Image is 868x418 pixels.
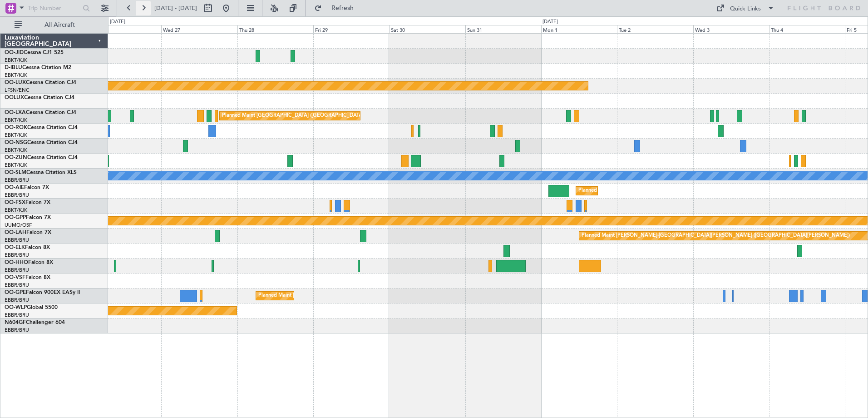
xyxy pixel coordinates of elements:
div: Tue 26 [85,25,161,33]
a: EBKT/KJK [5,117,27,124]
a: N604GFChallenger 604 [5,320,65,325]
span: OO-ZUN [5,155,27,160]
span: OO-HHO [5,260,28,265]
span: N604GF [5,320,26,325]
a: OO-FSXFalcon 7X [5,200,50,205]
span: OO-GPE [5,290,26,295]
div: Wed 3 [693,25,769,33]
span: OO-JID [5,50,24,55]
a: OOLUXCessna Citation CJ4 [5,95,74,100]
span: OO-LXA [5,110,26,115]
span: All Aircraft [24,22,96,28]
a: OO-WLPGlobal 5500 [5,305,58,310]
span: Refresh [324,5,362,11]
a: EBBR/BRU [5,192,29,199]
a: OO-SLMCessna Citation XLS [5,170,77,175]
a: OO-JIDCessna CJ1 525 [5,50,64,55]
a: EBBR/BRU [5,267,29,274]
div: Tue 2 [617,25,693,33]
a: EBKT/KJK [5,57,27,64]
input: Trip Number [28,1,80,15]
span: OO-AIE [5,185,24,190]
a: EBKT/KJK [5,72,27,79]
div: Thu 28 [237,25,313,33]
a: OO-LUXCessna Citation CJ4 [5,80,76,85]
div: [DATE] [110,18,125,26]
a: EBBR/BRU [5,282,29,289]
div: Planned Maint [GEOGRAPHIC_DATA] ([GEOGRAPHIC_DATA] National) [258,289,423,303]
a: OO-ROKCessna Citation CJ4 [5,125,78,130]
a: OO-GPEFalcon 900EX EASy II [5,290,80,295]
a: EBBR/BRU [5,312,29,318]
span: OO-SLM [5,170,26,175]
a: EBKT/KJK [5,147,27,154]
a: OO-HHOFalcon 8X [5,260,53,265]
div: Mon 1 [541,25,617,33]
span: OO-LAH [5,230,26,235]
span: OO-WLP [5,305,27,310]
span: OO-FSX [5,200,25,205]
a: EBKT/KJK [5,132,27,139]
div: Planned Maint [PERSON_NAME]-[GEOGRAPHIC_DATA][PERSON_NAME] ([GEOGRAPHIC_DATA][PERSON_NAME]) [582,229,850,243]
span: OO-VSF [5,275,25,280]
span: OO-LUX [5,80,26,85]
a: OO-ELKFalcon 8X [5,245,50,250]
div: Sat 30 [389,25,465,33]
button: Refresh [310,1,365,15]
button: All Aircraft [10,18,99,32]
a: EBBR/BRU [5,252,29,259]
a: LFSN/ENC [5,87,30,94]
div: [DATE] [542,18,558,26]
span: OO-GPP [5,215,26,220]
a: OO-LAHFalcon 7X [5,230,51,235]
div: Sun 31 [465,25,541,33]
div: Wed 27 [161,25,237,33]
a: OO-NSGCessna Citation CJ4 [5,140,78,145]
a: EBBR/BRU [5,297,29,304]
span: D-IBLU [5,65,22,70]
div: Planned Maint [GEOGRAPHIC_DATA] ([GEOGRAPHIC_DATA] National) [222,109,386,123]
a: EBBR/BRU [5,237,29,244]
span: OOLUX [5,95,24,100]
a: OO-GPPFalcon 7X [5,215,51,220]
span: OO-NSG [5,140,27,145]
div: Quick Links [730,5,761,14]
a: D-IBLUCessna Citation M2 [5,65,71,70]
a: OO-ZUNCessna Citation CJ4 [5,155,78,160]
a: UUMO/OSF [5,222,32,229]
span: OO-ROK [5,125,27,130]
div: Fri 29 [313,25,389,33]
button: Quick Links [712,1,779,15]
a: EBKT/KJK [5,162,27,169]
a: OO-LXACessna Citation CJ4 [5,110,76,115]
a: OO-VSFFalcon 8X [5,275,50,280]
div: Thu 4 [769,25,845,33]
div: Planned Maint [GEOGRAPHIC_DATA] ([GEOGRAPHIC_DATA]) [578,184,721,198]
a: EBKT/KJK [5,207,27,214]
a: EBBR/BRU [5,327,29,333]
span: OO-ELK [5,245,25,250]
a: OO-AIEFalcon 7X [5,185,49,190]
span: [DATE] - [DATE] [154,4,197,12]
a: EBBR/BRU [5,177,29,184]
